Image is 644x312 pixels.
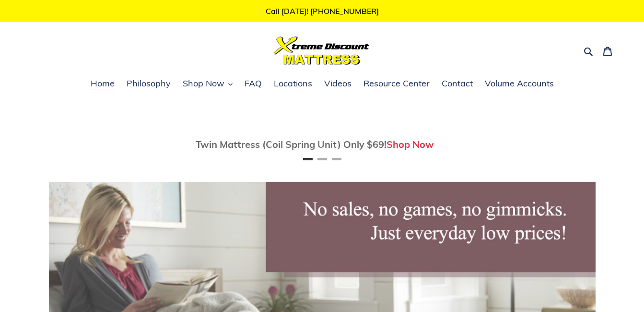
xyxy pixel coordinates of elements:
a: Locations [269,77,317,91]
span: FAQ [245,78,262,89]
a: Philosophy [122,77,176,91]
a: Contact [437,77,478,91]
span: Shop Now [183,78,224,89]
a: Shop Now [386,138,434,150]
a: Videos [319,77,356,91]
button: Shop Now [178,77,237,91]
a: FAQ [240,77,267,91]
button: Page 1 [303,158,313,160]
span: Resource Center [363,78,430,89]
span: Volume Accounts [485,78,554,89]
span: Locations [274,78,312,89]
img: Xtreme Discount Mattress [274,36,370,65]
span: Videos [324,78,351,89]
a: Home [86,77,119,91]
button: Page 2 [317,158,327,160]
span: Contact [442,78,473,89]
span: Twin Mattress (Coil Spring Unit) Only $69! [196,138,386,150]
button: Page 3 [332,158,341,160]
span: Philosophy [127,78,171,89]
a: Volume Accounts [480,77,559,91]
span: Home [91,78,115,89]
a: Resource Center [359,77,434,91]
